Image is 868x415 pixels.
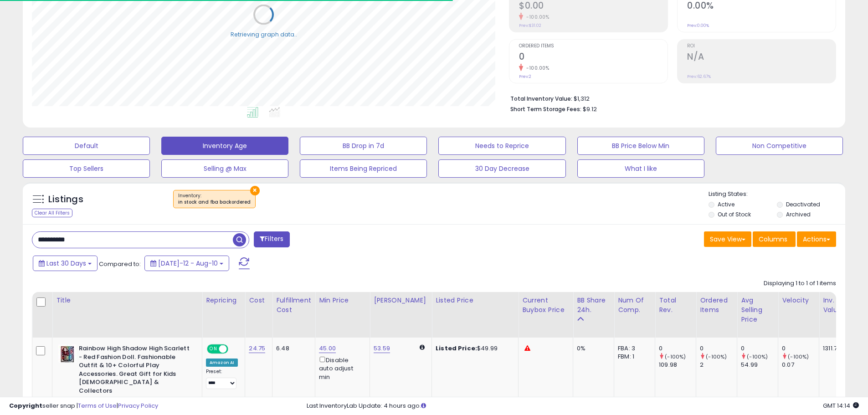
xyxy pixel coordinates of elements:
div: Total Rev. [659,296,692,315]
div: seller snap | | [9,402,158,410]
span: $9.12 [583,105,597,113]
span: Ordered Items [519,44,668,49]
div: 0 [782,344,819,353]
label: Deactivated [786,200,820,208]
button: Inventory Age [161,137,288,155]
button: Default [23,137,150,155]
small: Prev: $31.02 [519,23,541,28]
div: BB Share 24h. [577,296,610,315]
span: Inventory : [178,192,251,206]
div: 2 [700,361,737,369]
div: $49.99 [436,344,511,353]
div: 0 [741,344,778,353]
button: 30 Day Decrease [438,159,565,178]
div: [PERSON_NAME] [374,296,428,305]
div: Fulfillment Cost [276,296,311,315]
b: Rainbow High Shadow High Scarlett - Red Fashion Doll. Fashionable Outfit & 10+ Colorful Play Acce... [79,344,190,397]
div: 6.48 [276,344,308,353]
span: Last 30 Days [46,259,86,268]
label: Archived [786,210,811,218]
button: Items Being Repriced [300,159,427,178]
div: FBM: 1 [618,353,648,361]
small: Prev: 0.00% [687,23,709,28]
button: Columns [753,231,796,247]
img: 51BfeD8mO0L._SL40_.jpg [58,344,77,363]
button: Actions [797,231,836,247]
a: 53.59 [374,344,390,353]
div: 54.99 [741,361,778,369]
button: BB Price Below Min [577,137,704,155]
span: Compared to: [99,260,141,268]
small: -100.00% [523,65,549,72]
h2: N/A [687,51,836,64]
span: ROI [687,44,836,49]
div: Clear All Filters [32,209,72,217]
p: Listing States: [709,190,845,199]
div: 0 [700,344,737,353]
button: × [250,186,260,195]
button: Needs to Reprice [438,137,565,155]
h2: 0.00% [687,0,836,13]
div: Preset: [206,369,238,389]
small: (-100%) [665,353,686,360]
b: Listed Price: [436,344,477,353]
div: Displaying 1 to 1 of 1 items [764,279,836,288]
li: $1,312 [510,92,829,103]
span: [DATE]-12 - Aug-10 [158,259,218,268]
div: 0 [659,344,696,353]
small: Prev: 2 [519,74,531,79]
div: Avg Selling Price [741,296,774,324]
div: Retrieving graph data.. [231,30,297,38]
div: Title [56,296,198,305]
small: (-100%) [788,353,809,360]
div: Velocity [782,296,815,305]
button: [DATE]-12 - Aug-10 [144,256,229,271]
a: Terms of Use [78,401,117,410]
h5: Listings [48,193,83,206]
span: 2025-09-10 14:14 GMT [823,401,859,410]
div: Current Buybox Price [522,296,569,315]
label: Out of Stock [718,210,751,218]
strong: Copyright [9,401,42,410]
label: Active [718,200,734,208]
button: Non Competitive [716,137,843,155]
b: Total Inventory Value: [510,95,572,102]
small: Prev: 62.67% [687,74,711,79]
div: Amazon AI [206,359,238,367]
div: in stock and fba backordered [178,199,251,205]
div: 0.07 [782,361,819,369]
div: Cost [249,296,268,305]
button: Save View [704,231,751,247]
small: (-100%) [706,353,727,360]
b: Short Term Storage Fees: [510,105,581,113]
span: OFF [227,345,241,353]
h2: 0 [519,51,668,64]
div: 0% [577,344,607,353]
a: Privacy Policy [118,401,158,410]
button: Filters [254,231,289,247]
a: 45.00 [319,344,336,353]
div: 1311.75 [823,344,841,353]
div: FBA: 3 [618,344,648,353]
small: -100.00% [523,14,549,20]
div: Listed Price [436,296,514,305]
button: What I like [577,159,704,178]
button: Top Sellers [23,159,150,178]
div: Last InventoryLab Update: 4 hours ago. [307,402,859,410]
a: 24.75 [249,344,265,353]
span: ON [208,345,219,353]
button: Selling @ Max [161,159,288,178]
div: Disable auto adjust min [319,355,363,381]
div: 109.98 [659,361,696,369]
div: Ordered Items [700,296,733,315]
div: Inv. value [823,296,844,315]
div: Repricing [206,296,241,305]
span: Columns [759,235,787,244]
h2: $0.00 [519,0,668,13]
small: (-100%) [747,353,768,360]
button: BB Drop in 7d [300,137,427,155]
div: Min Price [319,296,366,305]
div: Num of Comp. [618,296,651,315]
button: Last 30 Days [33,256,98,271]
